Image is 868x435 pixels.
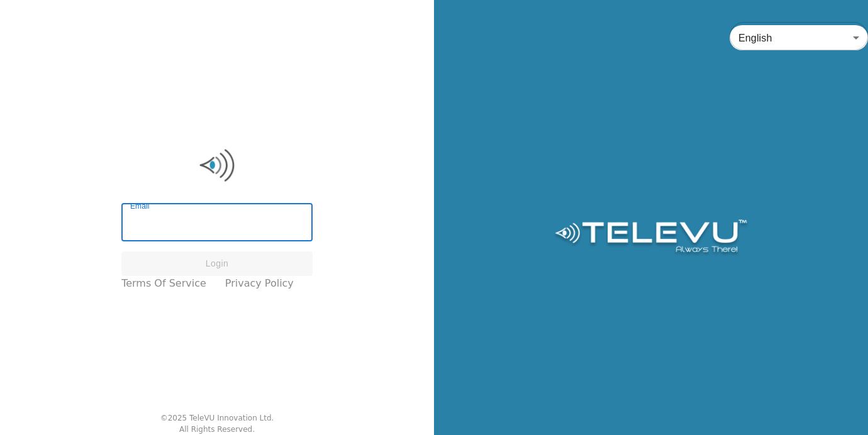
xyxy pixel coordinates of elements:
div: All Rights Reserved. [179,424,255,435]
img: Logo [553,219,748,257]
a: Terms of Service [121,276,206,291]
div: English [730,20,868,55]
div: © 2025 TeleVU Innovation Ltd. [160,412,274,424]
img: Logo [121,146,313,184]
a: Privacy Policy [225,276,294,291]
